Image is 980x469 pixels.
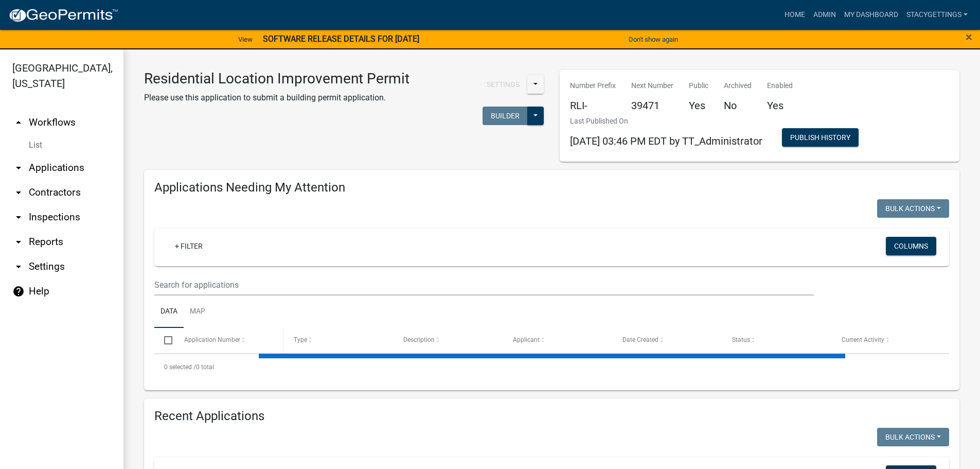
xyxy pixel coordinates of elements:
[294,336,307,343] span: Type
[12,236,25,248] i: arrow_drop_down
[631,80,673,91] p: Next Number
[886,237,936,255] button: Columns
[167,237,211,255] a: + Filter
[782,134,859,142] wm-modal-confirm: Workflow Publish History
[154,296,184,328] a: Data
[570,99,616,112] h5: RLI-
[12,186,25,199] i: arrow_drop_down
[154,328,174,353] datatable-header-cell: Select
[902,5,972,25] a: StacyGettings
[732,336,750,343] span: Status
[767,99,793,112] h5: Yes
[154,274,814,296] input: Search for applications
[780,5,809,25] a: Home
[966,30,972,44] span: ×
[689,80,708,91] p: Public
[283,328,393,353] datatable-header-cell: Type
[782,128,859,147] button: Publish History
[722,328,832,353] datatable-header-cell: Status
[809,5,840,25] a: Admin
[12,162,25,174] i: arrow_drop_down
[840,5,902,25] a: My Dashboard
[631,99,673,112] h5: 39471
[478,75,528,94] button: Settings
[403,336,435,343] span: Description
[154,354,949,380] div: 0 total
[622,336,658,343] span: Date Created
[12,285,25,298] i: help
[767,80,793,91] p: Enabled
[877,199,949,218] button: Bulk Actions
[144,70,409,88] h3: Residential Location Improvement Permit
[12,211,25,223] i: arrow_drop_down
[842,336,884,343] span: Current Activity
[832,328,941,353] datatable-header-cell: Current Activity
[724,99,752,112] h5: No
[625,31,682,48] button: Don't show again
[613,328,722,353] datatable-header-cell: Date Created
[144,92,409,104] p: Please use this application to submit a building permit application.
[234,31,257,48] a: View
[12,116,25,129] i: arrow_drop_up
[263,34,419,44] strong: SOFTWARE RELEASE DETAILS FOR [DATE]
[184,296,211,328] a: Map
[394,328,503,353] datatable-header-cell: Description
[513,336,540,343] span: Applicant
[689,99,708,112] h5: Yes
[570,116,762,127] p: Last Published On
[12,260,25,273] i: arrow_drop_down
[877,428,949,446] button: Bulk Actions
[503,328,613,353] datatable-header-cell: Applicant
[154,409,949,424] h4: Recent Applications
[570,135,762,147] span: [DATE] 03:46 PM EDT by TT_Administrator
[164,363,196,371] span: 0 selected /
[174,328,283,353] datatable-header-cell: Application Number
[483,107,528,125] button: Builder
[184,336,240,343] span: Application Number
[154,180,949,195] h4: Applications Needing My Attention
[966,31,972,43] button: Close
[570,80,616,91] p: Number Prefix
[724,80,752,91] p: Archived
